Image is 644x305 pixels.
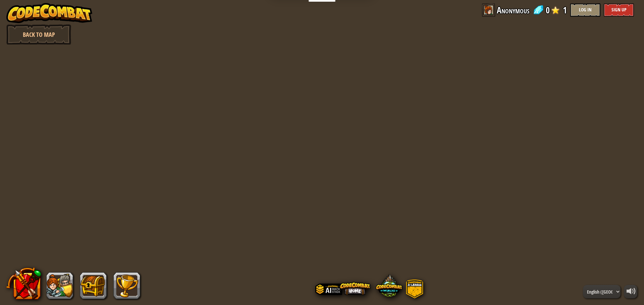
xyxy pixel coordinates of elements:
span: Anonymous [497,3,529,17]
img: CodeCombat - Learn how to code by playing a game [6,3,92,23]
button: Sign Up [604,3,634,17]
a: Back to Map [6,24,71,45]
span: 0 [546,3,550,17]
button: Adjust volume [624,285,637,298]
button: Log In [570,3,600,17]
select: Languages [583,285,621,298]
span: 1 [563,3,567,17]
